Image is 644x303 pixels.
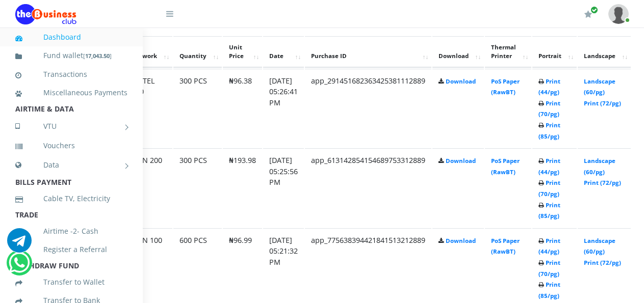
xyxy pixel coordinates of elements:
[538,201,560,220] a: Print (85/pg)
[491,77,520,96] a: PoS Paper (RawBT)
[173,36,222,68] th: Quantity: activate to sort column ascending
[538,99,560,118] a: Print (70/pg)
[223,69,262,148] td: ₦96.38
[83,52,112,60] small: [ ]
[590,6,598,14] span: Renew/Upgrade Subscription
[15,187,127,210] a: Cable TV, Electricity
[446,77,476,85] a: Download
[15,219,127,243] a: Airtime -2- Cash
[305,148,431,227] td: app_613142854154689753312889
[173,148,222,227] td: 300 PCS
[538,179,560,198] a: Print (70/pg)
[584,157,615,176] a: Landscape (60/pg)
[15,63,127,86] a: Transactions
[9,258,30,275] a: Chat for support
[485,36,531,68] th: Thermal Printer: activate to sort column ascending
[532,36,577,68] th: Portrait: activate to sort column ascending
[15,44,127,68] a: Fund wallet[17,043.50]
[446,157,476,164] a: Download
[125,69,172,148] td: AIRTEL 100
[15,238,127,261] a: Register a Referral
[305,36,431,68] th: Purchase ID: activate to sort column ascending
[15,152,127,178] a: Data
[538,121,560,140] a: Print (85/pg)
[578,36,631,68] th: Landscape: activate to sort column ascending
[15,4,76,24] img: Logo
[305,69,431,148] td: app_291451682363425381112889
[15,270,127,294] a: Transfer to Wallet
[125,36,172,68] th: Network: activate to sort column ascending
[15,25,127,49] a: Dashboard
[15,114,127,139] a: VTU
[538,259,560,278] a: Print (70/pg)
[584,99,621,107] a: Print (72/pg)
[491,157,520,176] a: PoS Paper (RawBT)
[584,259,621,266] a: Print (72/pg)
[608,4,629,24] img: User
[446,237,476,244] a: Download
[538,157,560,176] a: Print (44/pg)
[85,52,110,60] b: 17,043.50
[584,77,615,96] a: Landscape (60/pg)
[432,36,484,68] th: Download: activate to sort column ascending
[538,77,560,96] a: Print (44/pg)
[538,237,560,256] a: Print (44/pg)
[584,237,615,256] a: Landscape (60/pg)
[15,81,127,104] a: Miscellaneous Payments
[223,36,262,68] th: Unit Price: activate to sort column ascending
[538,281,560,299] a: Print (85/pg)
[584,179,621,186] a: Print (72/pg)
[263,69,304,148] td: [DATE] 05:26:41 PM
[491,237,520,256] a: PoS Paper (RawBT)
[263,148,304,227] td: [DATE] 05:25:56 PM
[15,134,127,157] a: Vouchers
[584,10,592,18] i: Renew/Upgrade Subscription
[125,148,172,227] td: MTN 200
[7,236,32,253] a: Chat for support
[173,69,222,148] td: 300 PCS
[223,148,262,227] td: ₦193.98
[263,36,304,68] th: Date: activate to sort column ascending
